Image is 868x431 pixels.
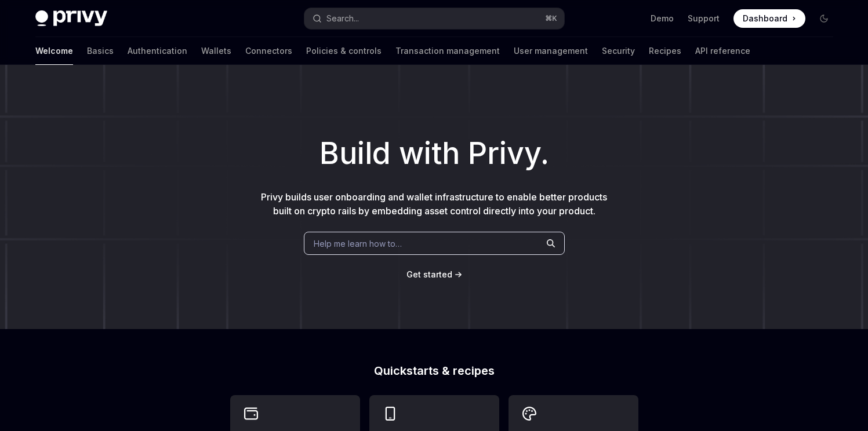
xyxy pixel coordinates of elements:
a: Dashboard [733,9,805,28]
a: Security [602,37,635,65]
div: Search... [326,12,359,25]
a: Policies & controls [306,37,382,65]
a: User management [514,37,588,65]
a: Basics [87,37,114,65]
a: Demo [651,13,674,24]
h2: Quickstarts & recipes [230,365,638,377]
a: Welcome [35,37,73,65]
span: Privy builds user onboarding and wallet infrastructure to enable better products built on crypto ... [261,191,607,217]
a: Support [688,13,720,24]
button: Toggle dark mode [815,9,833,28]
a: Wallets [201,37,231,65]
a: API reference [695,37,750,65]
span: Dashboard [743,13,787,24]
span: Help me learn how to… [314,238,402,250]
a: Authentication [128,37,187,65]
span: Get started [406,269,452,279]
a: Recipes [649,37,681,65]
h1: Build with Privy. [19,131,849,176]
a: Transaction management [395,37,500,65]
button: Open search [304,8,564,29]
span: ⌘ K [545,14,557,23]
a: Connectors [245,37,292,65]
img: dark logo [35,10,107,27]
a: Get started [406,269,452,280]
